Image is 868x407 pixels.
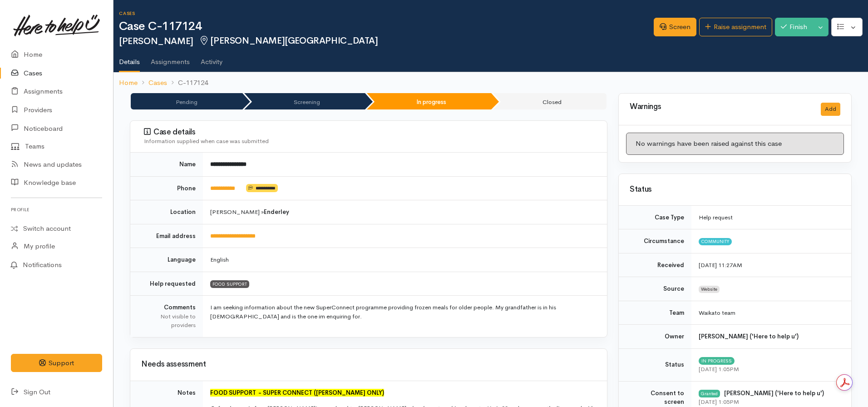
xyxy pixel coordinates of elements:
h3: Warnings [630,103,810,111]
div: [DATE] 1:05PM [699,365,840,374]
a: Raise assignment [699,18,772,36]
button: Finish [775,18,813,36]
td: English [203,248,607,272]
td: Help request [691,206,851,229]
a: Details [119,46,140,72]
td: Help requested [130,272,203,296]
li: Closed [493,93,607,109]
b: Enderley [264,208,289,216]
span: Community [699,238,732,245]
td: Case Type [619,206,691,229]
h3: Status [630,185,840,194]
h3: Needs assessment [141,360,596,369]
td: Team [619,301,691,325]
b: [PERSON_NAME] ('Here to help u') [699,333,799,340]
td: Status [619,348,691,381]
div: Information supplied when case was submitted [144,137,596,146]
span: Waikato team [699,309,735,317]
h6: Profile [11,203,102,216]
td: Received [619,253,691,277]
button: Add [821,103,840,116]
div: Not visible to providers [141,312,196,330]
div: No warnings have been raised against this case [626,133,844,155]
td: I am seeking information about the new SuperConnect programme providing frozen meals for older pe... [203,296,607,337]
span: FOOD SUPPORT [210,280,249,288]
a: Activity [201,46,222,71]
h1: Case C-117124 [119,20,654,33]
h3: Case details [144,128,596,137]
font: FOOD SUPPORT - SUPER CONNECT ([PERSON_NAME] ONLY) [210,389,384,397]
time: [DATE] 11:27AM [699,261,742,269]
li: Pending [131,93,242,109]
td: Phone [130,176,203,200]
div: Granted [699,390,720,397]
td: Circumstance [619,229,691,253]
td: Email address [130,224,203,248]
span: Website [699,286,720,293]
a: Home [119,78,138,88]
td: Name [130,153,203,176]
a: Cases [148,78,167,88]
h2: [PERSON_NAME] [119,36,654,46]
span: In progress [699,357,735,364]
li: Screening [244,93,365,109]
td: Source [619,277,691,301]
b: [PERSON_NAME] ('Here to help u') [724,389,824,397]
span: [PERSON_NAME][GEOGRAPHIC_DATA] [199,35,378,46]
td: Owner [619,325,691,349]
button: Support [11,354,102,372]
a: Assignments [151,46,190,71]
h6: Cases [119,11,654,16]
span: [PERSON_NAME] » [210,208,289,216]
td: Comments [130,296,203,337]
td: Language [130,248,203,272]
li: C-117124 [167,78,208,88]
div: [DATE] 1:05PM [699,397,840,407]
nav: breadcrumb [113,72,868,94]
td: Location [130,200,203,224]
a: Screen [654,18,696,36]
li: In progress [367,93,491,109]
